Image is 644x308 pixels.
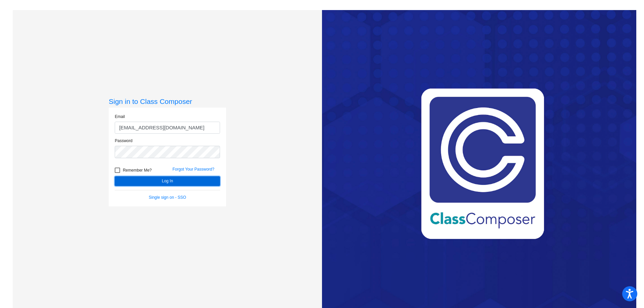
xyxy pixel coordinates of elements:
[109,97,226,106] h3: Sign in to Class Composer
[115,138,132,144] label: Password
[115,176,220,186] button: Log In
[123,166,152,174] span: Remember Me?
[149,195,186,200] a: Single sign on - SSO
[172,167,214,172] a: Forgot Your Password?
[115,114,125,120] label: Email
